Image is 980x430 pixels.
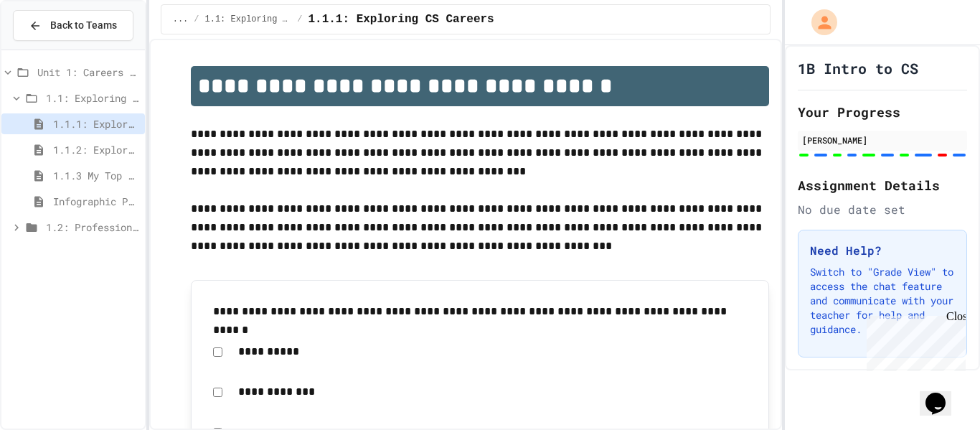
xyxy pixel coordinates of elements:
[37,65,139,80] span: Unit 1: Careers & Professionalism
[173,14,189,25] span: ...
[46,220,139,235] span: 1.2: Professional Communication
[6,6,99,91] div: Chat with us now!Close
[798,201,967,218] div: No due date set
[53,116,139,131] span: 1.1.1: Exploring CS Careers
[194,14,199,25] span: /
[810,265,955,337] p: Switch to "Grade View" to access the chat feature and communicate with your teacher for help and ...
[798,175,967,195] h2: Assignment Details
[53,194,139,209] span: Infographic Project: Your favorite CS
[13,10,133,41] button: Back to Teams
[205,14,292,25] span: 1.1: Exploring CS Careers
[798,102,967,122] h2: Your Progress
[802,134,963,146] div: [PERSON_NAME]
[810,242,955,259] h3: Need Help?
[308,11,494,28] span: 1.1.1: Exploring CS Careers
[920,373,966,416] iframe: chat widget
[861,310,966,371] iframe: chat widget
[46,90,139,106] span: 1.1: Exploring CS Careers
[50,18,117,33] span: Back to Teams
[796,6,841,39] div: My Account
[297,14,302,25] span: /
[53,142,139,157] span: 1.1.2: Exploring CS Careers - Review
[53,168,139,183] span: 1.1.3 My Top 3 CS Careers!
[798,58,918,78] h1: 1B Intro to CS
